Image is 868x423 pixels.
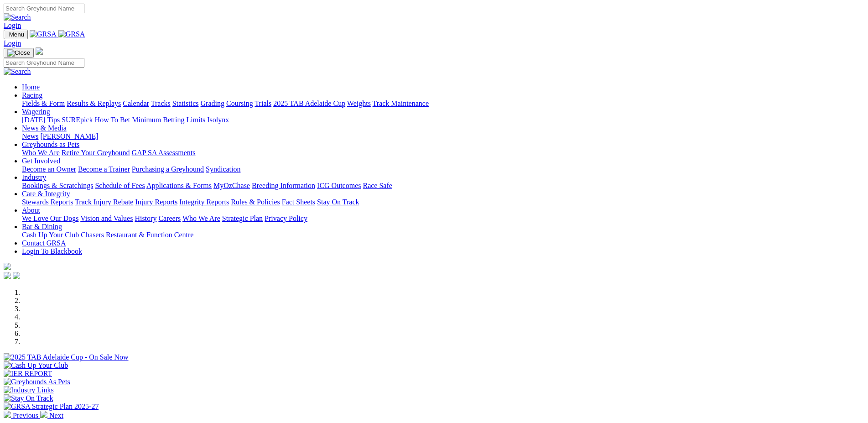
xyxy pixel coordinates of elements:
img: IER REPORT [4,370,52,378]
a: Chasers Restaurant & Function Centre [81,231,193,239]
img: Search [4,68,31,76]
img: Close [7,49,30,57]
a: Results & Replays [67,99,121,107]
a: Isolynx [207,116,229,124]
a: Weights [347,99,371,107]
div: About [22,214,864,223]
img: 2025 TAB Adelaide Cup - On Sale Now [4,353,129,361]
img: Cash Up Your Club [4,361,68,370]
a: MyOzChase [213,182,250,189]
a: History [135,214,156,222]
a: Careers [158,214,181,222]
a: Track Injury Rebate [75,198,133,206]
a: Who We Are [182,214,220,222]
a: Privacy Policy [265,214,307,222]
a: Get Involved [22,157,60,165]
a: News [22,132,38,140]
a: Greyhounds as Pets [22,141,79,148]
a: Contact GRSA [22,239,66,247]
img: GRSA Strategic Plan 2025-27 [4,402,99,411]
img: GRSA [58,30,85,38]
a: Purchasing a Greyhound [132,165,204,173]
a: Retire Your Greyhound [62,149,130,157]
div: Care & Integrity [22,198,864,206]
a: Statistics [172,99,199,107]
img: chevron-left-pager-white.svg [4,411,11,418]
a: Injury Reports [135,198,177,206]
div: Wagering [22,116,864,124]
a: Login [4,21,21,29]
img: facebook.svg [4,272,11,279]
img: logo-grsa-white.png [4,263,11,270]
a: ICG Outcomes [317,182,361,189]
a: Vision and Values [80,214,133,222]
a: Previous [4,412,40,419]
a: SUREpick [62,116,93,124]
div: Get Involved [22,165,864,173]
div: Industry [22,182,864,190]
a: How To Bet [95,116,130,124]
div: Racing [22,99,864,108]
a: Stewards Reports [22,198,73,206]
a: Login To Blackbook [22,247,82,255]
a: Tracks [151,99,171,107]
a: Become an Owner [22,165,76,173]
img: chevron-right-pager-white.svg [40,411,47,418]
img: twitter.svg [13,272,20,279]
a: About [22,206,40,214]
a: Fields & Form [22,99,65,107]
a: Race Safe [363,182,392,189]
div: Bar & Dining [22,231,864,239]
a: Syndication [206,165,240,173]
a: Calendar [123,99,149,107]
img: logo-grsa-white.png [36,47,43,55]
span: Previous [13,412,38,419]
a: Bar & Dining [22,223,62,230]
button: Toggle navigation [4,48,34,58]
div: Greyhounds as Pets [22,149,864,157]
div: News & Media [22,132,864,141]
a: Coursing [226,99,253,107]
input: Search [4,58,84,68]
span: Next [49,412,63,419]
a: GAP SA Assessments [132,149,196,157]
a: Breeding Information [252,182,315,189]
a: [DATE] Tips [22,116,60,124]
img: GRSA [30,30,57,38]
a: Login [4,39,21,47]
img: Stay On Track [4,394,53,402]
a: Industry [22,173,46,181]
a: Care & Integrity [22,190,70,198]
span: Menu [9,31,24,38]
a: Fact Sheets [282,198,315,206]
a: We Love Our Dogs [22,214,78,222]
a: Applications & Forms [146,182,212,189]
a: Integrity Reports [179,198,229,206]
a: Strategic Plan [222,214,263,222]
a: 2025 TAB Adelaide Cup [273,99,345,107]
a: Grading [201,99,224,107]
a: Wagering [22,108,50,115]
img: Greyhounds As Pets [4,378,70,386]
a: Bookings & Scratchings [22,182,93,189]
a: Rules & Policies [231,198,280,206]
a: Home [22,83,40,91]
a: Stay On Track [317,198,359,206]
a: Who We Are [22,149,60,157]
a: Become a Trainer [78,165,130,173]
a: Cash Up Your Club [22,231,79,239]
a: Racing [22,91,42,99]
a: Minimum Betting Limits [132,116,205,124]
img: Industry Links [4,386,54,394]
a: Next [40,412,63,419]
a: Trials [255,99,271,107]
button: Toggle navigation [4,30,28,39]
a: Track Maintenance [373,99,429,107]
input: Search [4,4,84,13]
a: Schedule of Fees [95,182,145,189]
a: News & Media [22,124,67,132]
img: Search [4,13,31,21]
a: [PERSON_NAME] [40,132,98,140]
